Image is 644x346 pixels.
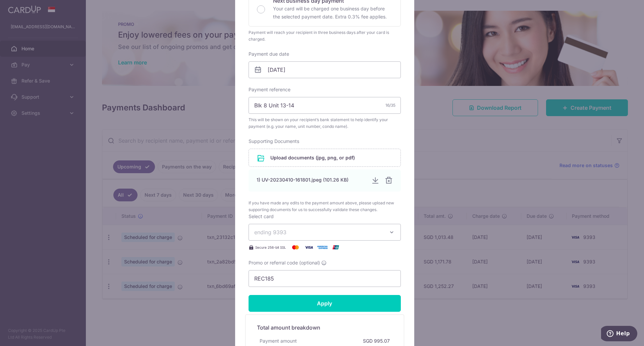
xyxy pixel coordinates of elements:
[249,149,401,167] div: Upload documents (jpg, png, or pdf)
[249,86,290,93] label: Payment reference
[249,224,401,241] button: ending 9393
[385,102,395,109] div: 16/35
[255,245,286,250] span: Secure 256-bit SSL
[249,61,401,78] input: DD / MM / YYYY
[249,295,401,312] input: Apply
[316,243,329,251] img: American Express
[249,138,299,145] label: Supporting Documents
[249,213,274,220] label: Select card
[249,51,289,57] label: Payment due date
[249,259,320,266] span: Promo or referral code (optional)
[249,200,401,213] span: If you have made any edits to the payment amount above, please upload new supporting documents fo...
[289,243,302,251] img: Mastercard
[249,29,401,43] div: Payment will reach your recipient in three business days after your card is charged.
[302,243,316,251] img: Visa
[329,243,342,251] img: UnionPay
[257,324,392,332] h5: Total amount breakdown
[601,326,637,343] iframe: Opens a widget where you can find more information
[254,229,286,236] span: ending 9393
[257,177,366,183] div: 1) UV-20230410-161801.jpeg (101.26 KB)
[273,5,392,21] p: Your card will be charged one business day before the selected payment date. Extra 0.3% fee applies.
[249,116,401,130] span: This will be shown on your recipient’s bank statement to help identify your payment (e.g. your na...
